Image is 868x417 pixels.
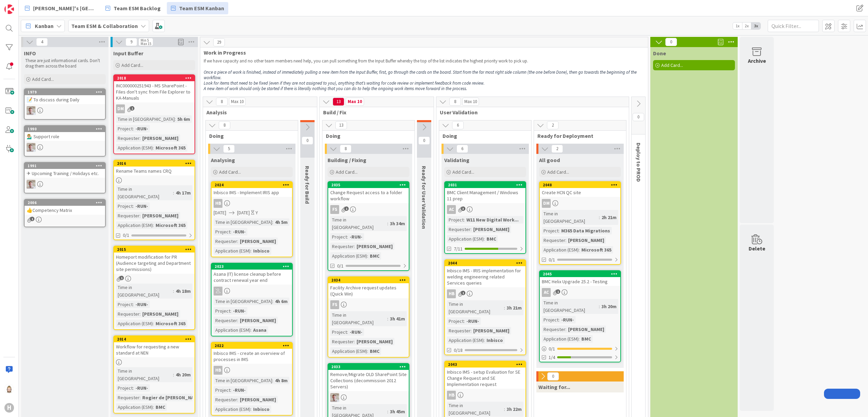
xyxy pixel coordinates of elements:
[580,246,613,254] div: Microsoft 365
[566,236,606,244] div: [PERSON_NAME]
[464,216,465,224] span: :
[212,263,292,285] div: 2023Asana (IT) license cleanup before contract renewal year end
[445,391,525,400] div: HB
[580,335,593,343] div: BMC
[116,212,140,219] div: Requester
[140,310,141,318] span: :
[116,134,140,142] div: Requester
[173,287,174,295] span: :
[445,361,525,389] div: 2043Inbisco IMS - setup Evaluation for SE Change Request and SE Implementation request
[445,368,525,389] div: Inbisco IMS - setup Evaluation for SE Change Request and SE Implementation request
[134,125,150,132] div: -RUN-
[116,301,133,308] div: Project
[549,345,555,353] span: 0 / 1
[448,261,525,265] div: 2044
[485,336,505,344] div: Inbisco
[328,300,409,309] div: FS
[447,300,504,315] div: Time in [GEOGRAPHIC_DATA]
[445,266,525,287] div: Inbisco IMS - IRIS implementation for welding engineering related Services queries
[27,106,35,115] img: Rd
[337,262,344,270] span: 0/1
[447,391,456,400] div: HB
[540,271,620,286] div: 2045BMC Helix Upgrade 25.2 - Testing
[238,317,278,324] div: [PERSON_NAME]
[173,189,174,197] span: :
[540,288,620,297] div: AC
[117,337,194,342] div: 2014
[565,236,566,244] span: :
[485,235,498,243] div: BMC
[114,160,194,175] div: 2016Rename Teams names CRQ
[330,311,387,326] div: Time in [GEOGRAPHIC_DATA]
[212,263,292,270] div: 2023
[355,338,394,345] div: [PERSON_NAME]
[25,89,105,104] div: 1979📝 To discuss during Daily
[600,214,618,221] div: 2h 21m
[212,199,292,208] div: HB
[214,298,272,305] div: Time in [GEOGRAPHIC_DATA]
[133,125,134,132] span: :
[504,304,505,312] span: :
[134,384,150,392] div: -RUN-
[141,212,180,219] div: [PERSON_NAME]
[540,199,620,208] div: DM
[153,144,154,152] span: :
[447,289,456,298] div: HB
[328,283,409,298] div: Facility Archive request updates (Quick Win)
[28,163,105,168] div: 1991
[214,209,226,216] span: [DATE]
[174,371,192,378] div: 4h 20m
[25,200,105,206] div: 2006
[237,209,250,216] span: [DATE]
[331,278,409,283] div: 2034
[547,169,569,175] span: Add Card...
[445,182,525,188] div: 2031
[447,216,464,224] div: Project
[465,317,481,325] div: -RUN-
[116,367,173,382] div: Time in [GEOGRAPHIC_DATA]
[447,327,471,334] div: Requester
[354,243,355,250] span: :
[330,338,354,345] div: Requester
[113,246,195,330] a: 2015Homeport modification for PR (Audience targeting and Department site permissions)Time in [GEO...
[154,144,187,152] div: Microsoft 365
[448,183,525,187] div: 2031
[447,205,456,214] div: AC
[579,246,580,254] span: :
[24,199,106,227] a: 2006👍Competency Matrix
[330,243,354,250] div: Requester
[25,126,105,141] div: 1990💁🏼‍♂️ Support role
[273,218,289,226] div: 4h 5m
[114,246,194,274] div: 2015Homeport modification for PR (Audience targeting and Department site permissions)
[230,228,231,235] span: :
[542,288,551,297] div: AC
[560,227,612,234] div: M365 Data Migrations
[505,304,523,312] div: 3h 21m
[256,209,258,216] div: Y
[542,299,599,314] div: Time in [GEOGRAPHIC_DATA]
[4,4,14,14] img: Visit kanbanzone.com
[174,189,192,197] div: 4h 17m
[542,227,559,234] div: Project
[117,76,194,81] div: 2018
[212,188,292,197] div: Inbisco IMS - Implement IRIS app
[116,221,153,229] div: Application (ESM)
[71,23,138,29] b: Team ESM & Collaboration
[214,218,272,226] div: Time in [GEOGRAPHIC_DATA]
[549,354,555,361] span: 1/4
[560,316,576,323] div: -RUN-
[355,243,394,250] div: [PERSON_NAME]
[445,182,525,203] div: 2031BMC Client Management / Windows 11 prep
[211,342,293,416] a: 2022Inbisco IMS - create an overview of processes in IMSHBTime in [GEOGRAPHIC_DATA]:4h 8mProject:...
[116,104,125,113] div: DM
[447,317,464,325] div: Project
[25,163,105,169] div: 1991
[251,326,268,334] div: Asana
[543,272,620,276] div: 2045
[347,233,348,241] span: :
[328,182,409,203] div: 2035Change Request access to a folder workflow
[484,336,485,344] span: :
[212,343,292,364] div: 2022Inbisco IMS - create an overview of processes in IMS
[238,238,278,245] div: [PERSON_NAME]
[114,253,194,274] div: Homeport modification for PR (Audience targeting and Department site permissions)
